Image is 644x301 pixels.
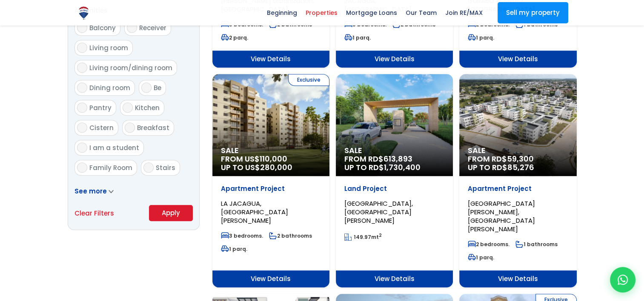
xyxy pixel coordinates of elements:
span: Living room [89,43,128,52]
input: Dining room [77,82,87,93]
p: Apartment Project [468,185,568,193]
span: View Details [336,270,453,287]
font: FROM RD$ [468,153,534,164]
a: Sale FROM RD$613,893 UP TO RD$1,730,400 Land Project [GEOGRAPHIC_DATA], [GEOGRAPHIC_DATA][PERSON_... [336,74,453,287]
span: 110,000 [260,153,287,164]
a: Exclusive Sale FROM US$110,000 UP TO US$280,000 Apartment Project LA JACAGUA, [GEOGRAPHIC_DATA][P... [212,74,329,287]
input: Pantry [77,102,87,113]
a: Sale FROM RD$59,300 UP TO RD$85,276 Apartment Project [GEOGRAPHIC_DATA][PERSON_NAME], [GEOGRAPHIC... [459,74,576,287]
span: 149.97 [354,233,371,241]
span: Be [154,83,161,92]
span: Our Team [401,6,441,19]
span: Properties [301,6,342,19]
span: 85,276 [507,162,534,173]
p: Apartment Project [221,185,321,193]
a: Sell my property [498,2,568,23]
input: I am a student [77,142,87,153]
font: 1 parq. [352,34,371,41]
font: 1 parq. [476,34,494,41]
font: 1 bathrooms [524,241,558,248]
span: Kitchen [135,103,160,112]
span: Sale [221,146,321,155]
span: View Details [212,270,329,287]
span: [GEOGRAPHIC_DATA][PERSON_NAME], [GEOGRAPHIC_DATA][PERSON_NAME] [468,199,535,233]
span: Pantry [89,103,112,112]
a: See more [74,187,114,196]
sup: 2 [379,232,382,239]
span: [GEOGRAPHIC_DATA], [GEOGRAPHIC_DATA][PERSON_NAME] [344,199,413,225]
font: 2 parq. [229,34,248,41]
input: Stairs [143,162,154,173]
font: 1 parq. [229,245,247,253]
span: Beginning [263,6,301,19]
input: Breakfast [125,122,135,133]
font: 2 bathrooms [277,232,312,239]
input: Living room [77,43,87,53]
input: Kitchen [123,102,133,113]
span: Balcony [89,23,116,32]
span: Receiver [139,23,166,32]
span: See more [74,187,107,196]
font: mt [354,233,382,241]
font: 1 parq. [476,254,494,261]
font: UP TO RD$ [344,162,421,173]
span: 59,300 [507,153,534,164]
font: FROM RD$ [344,153,412,164]
span: I am a student [89,143,139,152]
span: View Details [336,51,453,68]
font: 2 bedrooms. [476,241,509,248]
span: Living room/dining room [89,63,172,72]
font: FROM US$ [221,153,287,164]
input: Living room/dining room [77,62,87,73]
span: Dining room [89,83,130,92]
a: Clear Filters [74,208,114,219]
span: 1,730,400 [384,162,421,173]
span: Stairs [156,163,175,172]
span: Exclusive [288,74,329,86]
span: Sale [344,146,444,155]
span: 280,000 [260,162,292,173]
span: Family Room [89,163,132,172]
input: Be [141,82,152,93]
span: View Details [459,51,576,68]
input: Balcony [77,23,87,33]
span: 613,893 [384,153,412,164]
input: Family Room [77,162,87,173]
input: Cistern [77,122,87,133]
p: Land Project [344,185,444,193]
span: Breakfast [137,123,169,132]
button: Apply [149,205,193,221]
span: View Details [459,270,576,287]
font: 3 bedrooms. [229,232,263,239]
font: UP TO US$ [221,162,292,173]
span: Cistern [89,123,114,132]
span: Join RE/MAX [441,6,487,19]
span: LA JACAGUA, [GEOGRAPHIC_DATA][PERSON_NAME] [221,199,288,225]
span: View Details [212,51,329,68]
img: Logo de REMAX [76,6,91,20]
span: Sale [468,146,568,155]
span: Mortgage Loans [342,6,401,19]
input: Receiver [127,23,137,33]
font: UP TO RD$ [468,162,534,173]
